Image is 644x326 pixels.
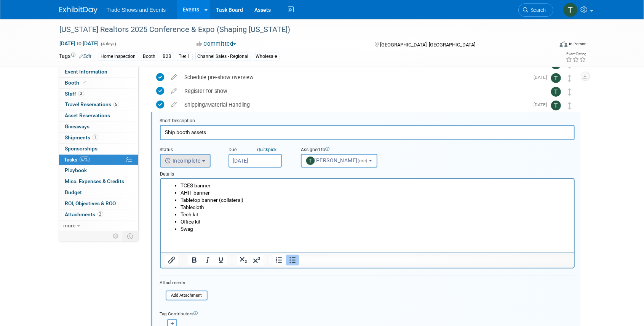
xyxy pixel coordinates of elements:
[65,189,82,195] span: Budget
[59,6,97,14] img: ExhibitDay
[59,133,138,143] a: Shipments1
[80,157,90,162] span: 67%
[563,3,578,17] img: Tiff Wagner
[123,231,138,241] td: Toggle Event Tabs
[65,200,116,206] span: ROI, Objectives & ROO
[568,88,572,96] i: Move task
[57,23,542,37] div: [US_STATE] Realtors 2025 Conference & Expo (Shaping [US_STATE])
[168,101,181,108] a: edit
[83,80,87,85] i: Booth reservation complete
[201,255,214,265] button: Italic
[65,167,87,173] span: Playbook
[160,168,575,178] div: Details
[64,157,90,163] span: Tasks
[160,154,211,168] button: Incomplete
[65,211,103,217] span: Attachments
[161,179,574,252] iframe: Rich Text Area
[65,145,98,152] span: Sponsorships
[59,52,92,61] td: Tags
[65,80,88,86] span: Booth
[59,209,138,220] a: Attachments2
[165,158,201,164] span: Incomplete
[229,154,282,168] input: Due Date
[568,102,572,109] i: Move task
[59,155,138,165] a: Tasks67%
[107,7,166,13] span: Trade Shows and Events
[560,41,567,47] img: Format-Inperson.png
[65,101,119,107] span: Travel Reservations
[380,42,475,48] span: [GEOGRAPHIC_DATA], [GEOGRAPHIC_DATA]
[551,87,561,97] img: Tiff Wagner
[99,53,138,61] div: Home Inspection
[358,158,368,163] span: (me)
[160,147,217,154] div: Status
[65,112,110,118] span: Asset Reservations
[181,98,529,111] div: Shipping/Material Handling
[168,74,181,81] a: edit
[181,85,536,97] div: Register for show
[286,255,299,265] button: Bullet list
[301,154,377,168] button: [PERSON_NAME](me)
[65,91,84,97] span: Staff
[160,125,575,140] input: Name of task or a short description
[78,91,84,96] span: 3
[110,231,123,241] td: Personalize Event Tab Strip
[93,134,98,140] span: 1
[181,71,529,84] div: Schedule pre-show overview
[306,157,369,163] span: [PERSON_NAME]
[64,222,76,229] span: more
[568,75,572,82] i: Move task
[250,255,263,265] button: Superscript
[188,255,201,265] button: Bold
[59,121,138,132] a: Giveaways
[76,40,83,46] span: to
[229,147,289,154] div: Due
[113,102,119,107] span: 5
[59,176,138,187] a: Misc. Expenses & Credits
[65,123,90,129] span: Giveaways
[551,101,561,110] img: Tiff Wagner
[79,54,92,59] a: Edit
[59,144,138,154] a: Sponsorships
[59,67,138,77] a: Event Information
[59,40,99,47] span: [DATE] [DATE]
[168,88,181,94] a: edit
[59,198,138,209] a: ROI, Objectives & ROO
[273,255,286,265] button: Numbered list
[257,147,268,152] i: Quick
[195,53,251,61] div: Channel Sales - Regional
[256,147,278,153] a: Quickpick
[59,187,138,198] a: Budget
[59,165,138,176] a: Playbook
[518,3,553,17] a: Search
[65,69,108,75] span: Event Information
[254,53,280,61] div: Wholesale
[65,134,98,141] span: Shipments
[551,73,561,83] img: Tiff Wagner
[59,89,138,99] a: Staff3
[59,99,138,110] a: Travel Reservations5
[65,178,125,184] span: Misc. Expenses & Credits
[508,40,587,51] div: Event Format
[237,255,250,265] button: Subscript
[161,53,174,61] div: B2B
[534,75,551,80] span: [DATE]
[141,53,158,61] div: Booth
[160,309,575,317] div: Tag Contributors
[534,102,551,107] span: [DATE]
[214,255,227,265] button: Underline
[301,147,396,154] div: Assigned to
[160,118,575,125] div: Short Description
[59,78,138,88] a: Booth
[59,221,138,231] a: more
[566,52,586,56] div: Event Rating
[529,7,546,13] span: Search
